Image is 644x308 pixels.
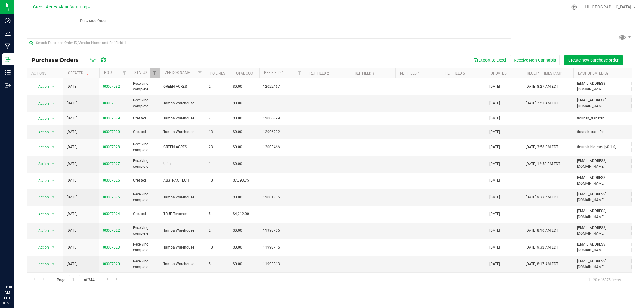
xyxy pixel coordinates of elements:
span: Action [33,82,49,91]
span: Receiving complete [133,242,156,253]
span: [DATE] [67,84,77,90]
a: 00007029 [103,116,120,120]
span: Receiving complete [133,259,156,270]
span: $0.00 [233,261,242,267]
iframe: Resource center [6,260,24,278]
span: 12022467 [263,84,301,90]
span: [DATE] 3:58 PM EDT [526,144,558,150]
span: 1 - 20 of 6875 items [583,275,626,284]
span: Created [133,211,156,217]
span: Tampa Warehouse [163,129,201,135]
span: select [50,243,57,252]
span: Action [33,143,49,151]
span: 5 [209,261,226,267]
span: Uline [163,161,201,167]
a: Go to the next page [103,275,112,283]
span: Create new purchase order [568,58,619,62]
span: Page of 344 [52,275,99,284]
a: Go to the last page [113,275,122,283]
span: [EMAIL_ADDRESS][DOMAIN_NAME] [577,259,624,270]
span: [EMAIL_ADDRESS][DOMAIN_NAME] [577,192,624,203]
a: Receipt Timestamp [527,71,562,75]
span: 1 [209,161,226,167]
span: Receiving complete [133,141,156,153]
span: [DATE] 8:27 AM EDT [526,84,558,90]
a: 00007028 [103,145,120,149]
span: select [50,82,57,91]
span: [DATE] 9:33 AM EDT [526,195,558,200]
a: PO Lines [210,71,225,75]
span: $0.00 [233,195,242,200]
span: [EMAIL_ADDRESS][DOMAIN_NAME] [577,81,624,92]
span: Receiving complete [133,81,156,92]
span: 11998706 [263,228,301,233]
span: select [50,114,57,123]
span: [DATE] [67,100,77,106]
span: Action [33,128,49,136]
div: Manage settings [570,4,578,10]
span: [DATE] 9:32 AM EDT [526,245,558,250]
span: 2 [209,84,226,90]
span: [DATE] [489,261,500,267]
span: $4,212.00 [233,211,249,217]
span: Action [33,227,49,235]
span: $0.00 [233,100,242,106]
span: Action [33,243,49,252]
div: Actions [31,71,61,75]
span: [DATE] [67,228,77,233]
span: [DATE] 12:58 PM EDT [526,161,560,167]
span: [DATE] [67,161,77,167]
span: 12006899 [263,116,301,121]
span: 1 [209,100,226,106]
inline-svg: Inventory [5,69,11,75]
a: 00007027 [103,162,120,166]
span: Action [33,114,49,123]
span: 12001815 [263,195,301,200]
span: ABSTRAX TECH [163,178,201,183]
input: Search Purchase Order ID, Vendor Name and Ref Field 1 [27,38,511,47]
span: GREEN ACRES [163,144,201,150]
span: Action [33,193,49,202]
a: Status [134,71,147,75]
a: Purchase Orders [14,14,174,27]
span: Receiving complete [133,192,156,203]
a: Filter [120,68,130,78]
span: [EMAIL_ADDRESS][DOMAIN_NAME] [577,208,624,220]
a: 00007032 [103,84,120,89]
span: [DATE] [489,144,500,150]
span: [DATE] [67,178,77,183]
a: Filter [195,68,205,78]
span: 12003466 [263,144,301,150]
span: Tampa Warehouse [163,245,201,250]
span: Receiving complete [133,97,156,109]
span: [DATE] [489,84,500,90]
a: Vendor Name [165,71,190,75]
span: 10 [209,178,226,183]
span: [DATE] [489,195,500,200]
span: Tampa Warehouse [163,228,201,233]
span: select [50,128,57,136]
inline-svg: Analytics [5,30,11,37]
span: $0.00 [233,228,242,233]
span: select [50,227,57,235]
a: Updated [491,71,507,75]
span: [DATE] [489,116,500,121]
inline-svg: Inbound [5,56,11,62]
span: [EMAIL_ADDRESS][DOMAIN_NAME] [577,225,624,237]
span: [DATE] [67,261,77,267]
span: [DATE] [489,245,500,250]
span: $0.00 [233,144,242,150]
inline-svg: Manufacturing [5,43,11,49]
span: Tampa Warehouse [163,195,201,200]
span: $0.00 [233,245,242,250]
span: select [50,143,57,151]
span: Created [133,116,156,121]
span: Action [33,99,49,108]
span: 13 [209,129,226,135]
a: Ref Field 5 [445,71,465,75]
span: 1 [209,195,226,200]
a: Ref Field 3 [355,71,374,75]
a: Filter [150,68,160,78]
span: [DATE] [489,161,500,167]
a: Total Cost [234,71,255,75]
